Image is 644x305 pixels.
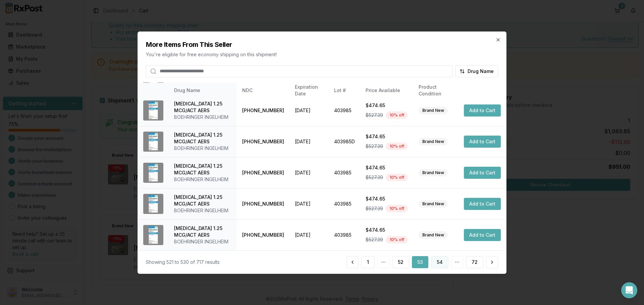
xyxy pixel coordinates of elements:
div: $474.65 [366,102,408,109]
td: [DATE] [289,188,328,219]
div: BOEHRINGER INGELHEIM [174,114,231,121]
div: BOEHRINGER INGELHEIM [174,238,231,245]
div: 10 % off [386,143,408,150]
div: [MEDICAL_DATA] 1.25 MCG/ACT AERS [174,163,231,176]
td: [DATE] [289,95,328,126]
button: 54 [431,256,448,268]
div: 10 % off [386,236,408,243]
div: BOEHRINGER INGELHEIM [174,176,231,183]
button: 53 [412,256,428,268]
th: Drug Name [169,82,237,98]
div: [MEDICAL_DATA] 1.25 MCG/ACT AERS [174,225,231,238]
div: [MEDICAL_DATA] 1.25 MCG/ACT AERS [174,194,231,207]
div: $474.65 [366,164,408,171]
div: $474.65 [366,133,408,140]
img: Spiriva Respimat 1.25 MCG/ACT AERS [143,132,163,152]
div: BOEHRINGER INGELHEIM [174,207,231,214]
button: 72 [466,256,483,268]
th: NDC [237,82,289,98]
div: 10 % off [386,205,408,212]
button: Add to Cart [464,167,501,179]
h2: More Items From This Seller [146,40,498,49]
td: 403985D [329,126,360,157]
th: Lot # [329,82,360,98]
button: Drug Name [455,65,498,77]
th: Price Available [360,82,413,98]
button: Add to Cart [464,198,501,210]
td: [DATE] [289,219,328,250]
td: [DATE] [289,157,328,188]
div: Brand New [419,169,448,176]
img: Spiriva Respimat 1.25 MCG/ACT AERS [143,100,163,121]
div: $474.65 [366,227,408,233]
td: 403985 [329,188,360,219]
div: Brand New [419,107,448,114]
div: Brand New [419,200,448,208]
div: Showing 521 to 530 of 717 results [146,259,220,265]
td: [PHONE_NUMBER] [237,188,289,219]
div: Brand New [419,138,448,145]
div: [MEDICAL_DATA] 1.25 MCG/ACT AERS [174,100,231,114]
td: 403985 [329,95,360,126]
td: [PHONE_NUMBER] [237,219,289,250]
span: $527.39 [366,174,383,181]
div: BOEHRINGER INGELHEIM [174,145,231,152]
div: 10 % off [386,111,408,119]
img: Spiriva Respimat 1.25 MCG/ACT AERS [143,225,163,245]
td: [DATE] [289,126,328,157]
td: 403985 [329,219,360,250]
div: [MEDICAL_DATA] 1.25 MCG/ACT AERS [174,132,231,145]
td: 403985 [329,157,360,188]
button: 52 [392,256,409,268]
p: You're eligible for free economy shipping on this shipment! [146,51,498,58]
button: Add to Cart [464,229,501,241]
div: $474.65 [366,196,408,202]
span: $527.39 [366,143,383,150]
td: [PHONE_NUMBER] [237,157,289,188]
span: $527.39 [366,205,383,212]
button: Add to Cart [464,104,501,117]
span: $527.39 [366,112,383,119]
span: Drug Name [468,68,494,74]
td: [PHONE_NUMBER] [237,126,289,157]
img: Spiriva Respimat 1.25 MCG/ACT AERS [143,194,163,214]
button: 1 [361,256,375,268]
img: Spiriva Respimat 1.25 MCG/ACT AERS [143,163,163,183]
div: 10 % off [386,174,408,181]
span: $527.39 [366,236,383,243]
div: Brand New [419,231,448,239]
th: Expiration Date [289,82,328,98]
button: Add to Cart [464,136,501,148]
td: [PHONE_NUMBER] [237,95,289,126]
th: Product Condition [413,82,459,98]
